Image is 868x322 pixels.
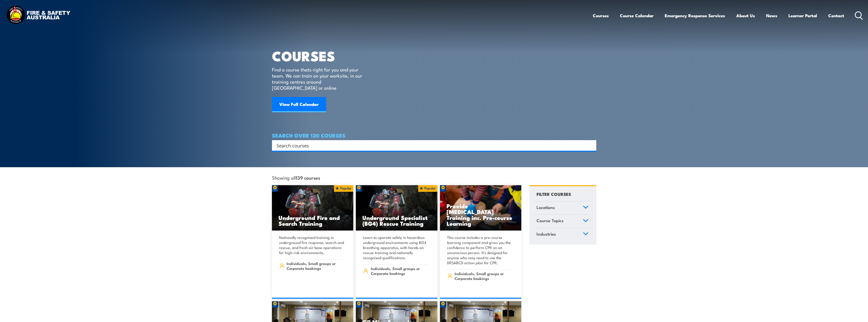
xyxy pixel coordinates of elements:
a: Contact [828,9,844,22]
span: Locations [537,204,555,211]
p: Nationally recognised training in underground fire response, search and rescue, and fresh air bas... [279,235,345,255]
a: Underground Specialist (BG4) Rescue Training [356,185,437,231]
a: Industries [534,228,591,241]
a: Locations [534,201,591,215]
button: Search magnifier button [587,142,595,149]
span: Industries [537,231,556,237]
form: Search form [278,142,586,149]
a: Learner Portal [788,9,817,22]
a: Underground Fire and Search Training [272,185,354,231]
a: View Full Calendar [272,97,326,112]
a: Courses [593,9,609,22]
span: Showing all [272,175,320,180]
img: Low Voltage Rescue and Provide CPR [440,185,522,231]
a: About Us [736,9,755,22]
strong: 139 courses [296,174,320,181]
span: Individuals, Small groups or Corporate bookings [455,271,513,281]
a: News [766,9,777,22]
p: Learn to operate safely in hazardous underground environments using BG4 breathing apparatus, with... [363,235,429,260]
span: Individuals, Small groups or Corporate bookings [371,266,429,276]
h4: SEARCH OVER 120 COURSES [272,132,596,138]
h3: Provide [MEDICAL_DATA] Training inc. Pre-course Learning [447,203,515,226]
p: Find a course thats right for you and your team. We can train on your worksite, in our training c... [272,66,364,91]
h1: COURSES [272,50,370,62]
img: Underground mine rescue [272,185,354,231]
span: Course Topics [537,217,564,224]
a: Emergency Response Services [665,9,725,22]
h4: FILTER COURSES [537,191,571,197]
a: Course Topics [534,215,591,228]
h3: Underground Specialist (BG4) Rescue Training [362,215,431,226]
a: Course Calendar [620,9,654,22]
p: This course includes a pre-course learning component and gives you the confidence to perform CPR ... [447,235,513,265]
img: Underground mine rescue [356,185,437,231]
input: Search input [276,142,585,149]
h3: Underground Fire and Search Training [279,215,347,226]
span: Individuals, Small groups or Corporate bookings [287,261,345,271]
a: Provide [MEDICAL_DATA] Training inc. Pre-course Learning [440,185,522,231]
